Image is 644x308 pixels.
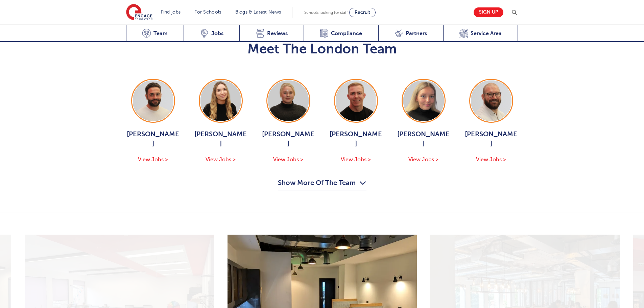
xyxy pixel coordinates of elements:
a: Recruit [349,8,376,17]
span: Jobs [211,30,223,37]
span: View Jobs > [408,157,438,163]
span: [PERSON_NAME] [194,129,248,148]
span: View Jobs > [341,157,371,163]
a: Compliance [304,25,378,42]
span: View Jobs > [476,157,506,163]
span: [PERSON_NAME] [464,129,518,148]
span: [PERSON_NAME] [126,129,180,148]
a: [PERSON_NAME] View Jobs > [464,79,518,164]
a: Team [126,25,184,42]
span: Partners [406,30,427,37]
h2: Meet The London Team [126,41,518,57]
a: [PERSON_NAME] View Jobs > [397,79,451,164]
img: Simon Whitcombe [471,80,511,121]
a: Partners [378,25,443,42]
span: Schools looking for staff [304,10,348,15]
a: [PERSON_NAME] View Jobs > [194,79,248,164]
img: Engage Education [126,4,152,21]
img: Alice Thwaites [200,80,241,121]
img: Jack Hope [133,80,173,121]
span: Service Area [471,30,502,37]
a: Sign up [474,7,503,17]
a: Reviews [239,25,304,42]
span: Compliance [331,30,362,37]
span: View Jobs > [206,157,236,163]
span: Recruit [355,10,370,15]
a: [PERSON_NAME] View Jobs > [329,79,383,164]
img: Zack Neal [336,80,376,121]
img: Isabel Murphy [403,80,444,121]
span: Reviews [267,30,288,37]
img: Bethany Johnson [268,80,309,121]
span: View Jobs > [273,157,303,163]
span: Team [153,30,168,37]
button: Show More Of The Team [278,177,366,190]
a: Service Area [443,25,518,42]
a: Jobs [184,25,239,42]
span: [PERSON_NAME] [261,129,315,148]
a: For Schools [194,9,221,15]
span: View Jobs > [138,157,168,163]
a: [PERSON_NAME] View Jobs > [261,79,315,164]
a: Blogs & Latest News [235,9,281,15]
a: [PERSON_NAME] View Jobs > [126,79,180,164]
span: [PERSON_NAME] [329,129,383,148]
span: [PERSON_NAME] [397,129,451,148]
a: Find jobs [161,9,181,15]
